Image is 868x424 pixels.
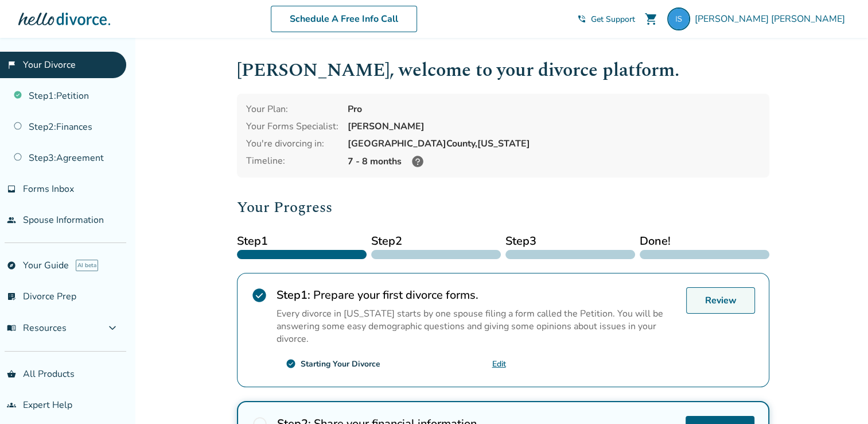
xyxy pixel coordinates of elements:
h2: Prepare your first divorce forms. [277,287,677,303]
p: Every divorce in [US_STATE] starts by one spouse filing a form called the Petition. You will be a... [277,307,677,345]
span: Forms Inbox [23,183,74,195]
span: flag_2 [7,60,16,70]
div: 7 - 8 months [348,155,760,168]
span: expand_more [106,321,119,335]
a: Edit [492,359,506,369]
div: [GEOGRAPHIC_DATA] County, [US_STATE] [348,137,760,150]
span: Step 1 [237,233,367,250]
a: Schedule A Free Info Call [271,6,417,32]
span: check_circle [251,287,267,303]
div: You're divorcing in: [246,137,338,150]
div: Pro [348,103,760,115]
span: AI beta [76,260,98,271]
span: Done! [640,233,769,250]
span: [PERSON_NAME] [PERSON_NAME] [695,13,850,25]
div: Your Plan: [246,103,338,115]
span: explore [7,261,16,270]
div: Your Forms Specialist: [246,120,338,133]
span: inbox [7,184,16,194]
span: list_alt_check [7,292,16,301]
h1: [PERSON_NAME] , welcome to your divorce platform. [237,56,769,84]
div: [PERSON_NAME] [348,120,760,133]
span: groups [7,400,16,410]
h2: Your Progress [237,196,769,219]
span: shopping_basket [7,369,16,379]
span: Step 2 [371,233,501,250]
span: menu_book [7,323,16,333]
strong: Step 1 : [277,287,310,303]
span: Resources [7,322,67,334]
a: Review [686,287,755,314]
span: people [7,215,16,225]
a: phone_in_talkGet Support [577,14,635,25]
span: phone_in_talk [577,14,586,24]
span: shopping_cart [644,12,658,26]
span: check_circle [286,359,296,369]
img: ihernandez10@verizon.net [667,7,690,30]
div: Starting Your Divorce [301,359,380,369]
div: Timeline: [246,155,338,168]
span: Get Support [591,14,635,25]
iframe: Chat Widget [811,369,868,424]
span: Step 3 [505,233,635,250]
